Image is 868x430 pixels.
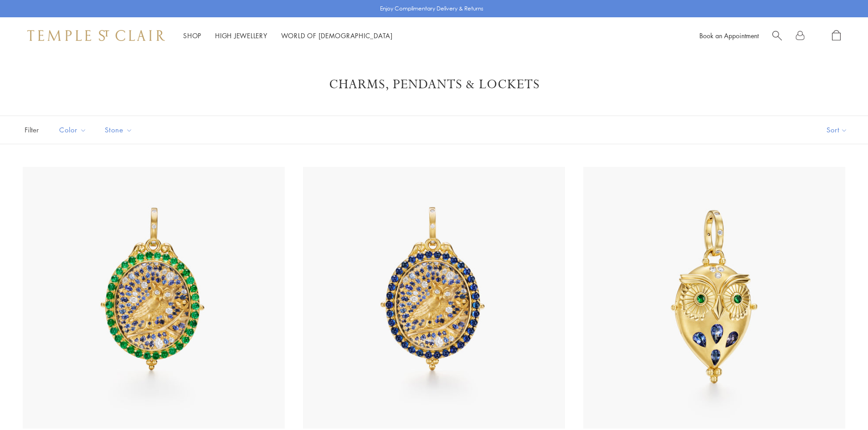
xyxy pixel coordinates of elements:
h1: Charms, Pendants & Lockets [36,76,832,93]
button: Color [52,120,93,140]
a: ShopShop [183,31,201,40]
a: World of [DEMOGRAPHIC_DATA]World of [DEMOGRAPHIC_DATA] [281,31,393,40]
img: 18K Tanzanite Night Owl Locket [583,167,845,429]
span: Stone [100,124,139,136]
nav: Main navigation [183,30,393,41]
img: 18K Emerald Nocturne Owl Locket [23,167,285,429]
img: Temple St. Clair [27,30,165,41]
button: Show sort by [806,116,868,144]
a: Search [772,30,782,41]
p: Enjoy Complimentary Delivery & Returns [380,4,483,13]
img: 18K Blue Sapphire Nocturne Owl Locket [303,167,565,429]
span: Color [55,124,93,136]
a: Open Shopping Bag [832,30,841,41]
button: Stone [98,120,139,140]
a: High JewelleryHigh Jewellery [215,31,267,40]
a: Book an Appointment [699,31,759,40]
